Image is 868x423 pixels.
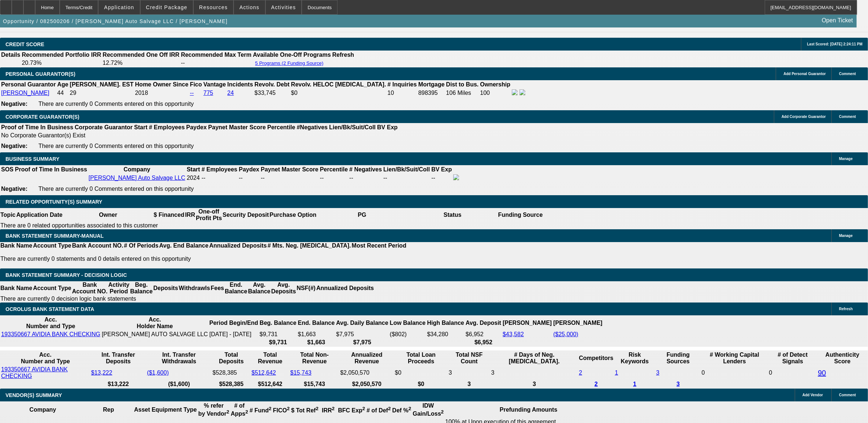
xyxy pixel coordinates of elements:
[204,81,226,88] b: Vantage
[190,90,194,96] a: --
[57,89,68,97] td: 44
[186,174,200,182] td: 2024
[194,0,233,14] button: Resources
[209,331,258,338] td: [DATE] - [DATE]
[395,381,448,388] th: $0
[269,208,317,222] th: Purchase Option
[768,366,817,380] td: 0
[199,4,228,10] span: Resources
[340,351,394,365] th: Annualized Revenue
[16,208,63,222] th: Application Date
[70,89,134,97] td: 29
[147,370,169,376] a: ($1,600)
[431,166,452,172] b: BV Exp
[251,381,289,388] th: $512,642
[491,381,578,388] th: 3
[259,331,297,338] td: $9,731
[390,331,426,338] td: ($802)
[201,166,237,172] b: # Employees
[130,281,153,295] th: Beg. Balance
[332,406,335,411] sup: 2
[519,89,525,95] img: linkedin-icon.png
[500,407,558,413] b: Prefunding Amounts
[480,89,511,97] td: 100
[290,351,339,365] th: Total Non-Revenue
[296,281,316,295] th: NSF(#)
[180,51,252,59] th: Recommended Max Term
[267,242,351,249] th: # Mts. Neg. [MEDICAL_DATA].
[178,281,210,295] th: Withdrawls
[349,166,382,172] b: # Negatives
[190,81,202,88] b: Fico
[320,175,348,181] div: --
[291,407,318,413] b: $ Tot Ref
[1,51,21,59] th: Details
[349,175,382,181] div: --
[103,407,114,413] b: Rep
[340,370,393,376] div: $2,050,570
[807,42,863,46] span: Last Scored: [DATE] 2:24:11 PM
[839,157,853,161] span: Manage
[134,407,197,413] b: Asset Equipment Type
[377,124,398,130] b: BV Exp
[491,366,578,380] td: 3
[553,331,578,337] a: ($25,000)
[491,351,578,365] th: # Days of Neg. [MEDICAL_DATA].
[208,124,266,130] b: Paynet Master Score
[5,114,79,120] span: CORPORATE GUARANTOR(S)
[340,381,394,388] th: $2,050,570
[298,316,335,330] th: End. Balance
[465,316,502,330] th: Avg. Deposit
[3,18,228,24] span: Opportunity / 082500206 / [PERSON_NAME] Auto Salvage LLC / [PERSON_NAME]
[1,124,74,131] th: Proof of Time In Business
[317,208,407,222] th: PG
[238,174,260,182] td: --
[266,0,302,14] button: Activities
[123,166,150,172] b: Company
[1,316,101,330] th: Acc. Number and Type
[677,381,680,387] a: 3
[245,409,248,415] sup: 2
[418,89,445,97] td: 898395
[5,306,94,312] span: OCROLUS BANK STATEMENT DATA
[101,331,208,338] td: [PERSON_NAME] AUTO SALVAGE LLC
[209,242,267,249] th: Annualized Deposits
[298,331,335,338] td: $1,663
[239,4,260,10] span: Actions
[153,208,185,222] th: $ Financed
[338,407,365,413] b: BFC Exp
[1,90,49,96] a: [PERSON_NAME]
[387,89,417,97] td: 10
[134,124,147,130] b: Start
[211,281,224,295] th: Fees
[383,174,430,182] td: --
[446,81,479,88] b: Dist to Bus.
[38,101,194,107] span: There are currently 0 Comments entered on this opportunity
[839,393,856,397] span: Comment
[33,242,72,249] th: Account Type
[322,407,335,413] b: IRR
[316,406,318,411] sup: 2
[29,407,56,413] b: Company
[802,393,823,397] span: Add Vendor
[212,366,251,380] td: $528,385
[108,281,130,295] th: Activity Period
[271,281,297,295] th: Avg. Deposits
[15,166,87,173] th: Proof of Time In Business
[336,316,389,330] th: Avg. Daily Balance
[448,366,490,380] td: 3
[1,81,56,88] b: Personal Guarantor
[273,407,290,413] b: FICO
[146,381,211,388] th: ($1,600)
[267,124,295,130] b: Percentile
[5,272,127,278] span: Bank Statement Summary - Decision Logic
[63,208,153,222] th: Owner
[316,281,374,295] th: Annualized Deposits
[366,407,391,413] b: # of Def
[141,0,193,14] button: Credit Package
[231,402,248,417] b: # of Apps
[615,370,618,376] a: 1
[91,381,146,388] th: $13,222
[204,90,213,96] a: 775
[5,71,75,77] span: PERSONAL GUARANTOR(S)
